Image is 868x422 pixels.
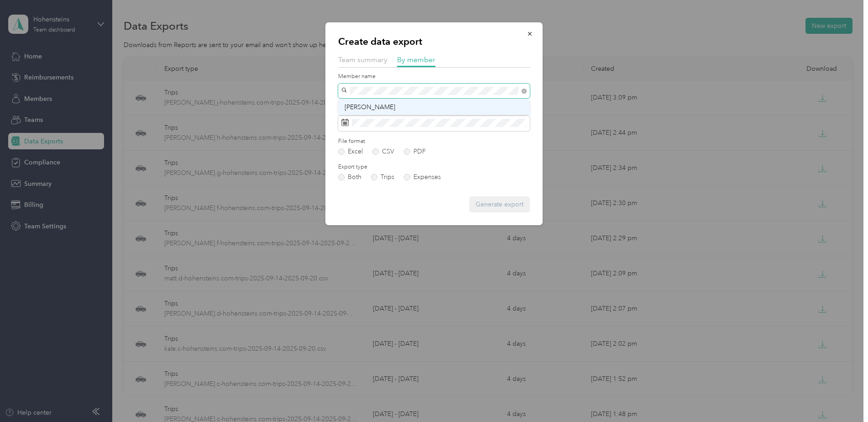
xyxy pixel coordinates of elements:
span: [PERSON_NAME] [345,103,395,111]
label: PDF [404,148,426,155]
p: Create data export [338,35,530,48]
label: CSV [372,148,394,155]
label: Expenses [404,174,441,180]
label: Excel [338,148,363,155]
label: Both [338,174,361,180]
label: Trips [371,174,394,180]
iframe: Everlance-gr Chat Button Frame [817,371,868,422]
label: Member name [338,73,530,81]
span: Team summary [338,55,387,64]
label: Export type [338,163,530,171]
span: By member [397,55,435,64]
label: File format [338,137,530,146]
